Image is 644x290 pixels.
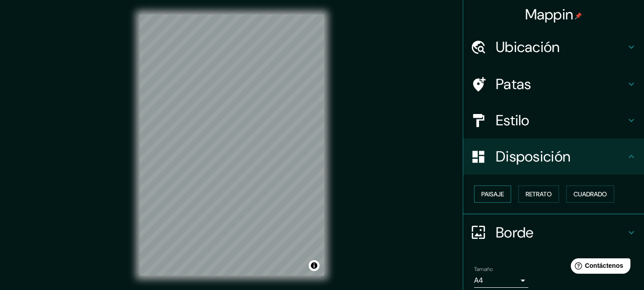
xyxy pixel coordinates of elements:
iframe: Lanzador de widgets de ayuda [564,255,634,280]
font: Paisaje [481,190,504,198]
canvas: Mapa [140,14,324,276]
div: Disposición [463,138,644,175]
button: Activar o desactivar atribución [309,260,320,271]
font: Tamaño [474,266,493,273]
img: pin-icon.png [575,12,582,19]
font: Cuadrado [573,190,607,198]
button: Cuadrado [566,185,614,203]
font: Retrato [526,190,552,198]
div: Patas [463,66,644,102]
div: Borde [463,214,644,251]
button: Retrato [518,185,559,203]
font: A4 [474,276,483,285]
font: Patas [496,75,531,94]
div: Estilo [463,102,644,138]
font: Mappin [525,5,573,24]
font: Borde [496,223,534,242]
font: Ubicación [496,38,560,57]
font: Estilo [496,111,530,130]
font: Disposición [496,147,570,166]
div: Ubicación [463,29,644,65]
div: A4 [474,273,528,288]
button: Paisaje [474,185,511,203]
